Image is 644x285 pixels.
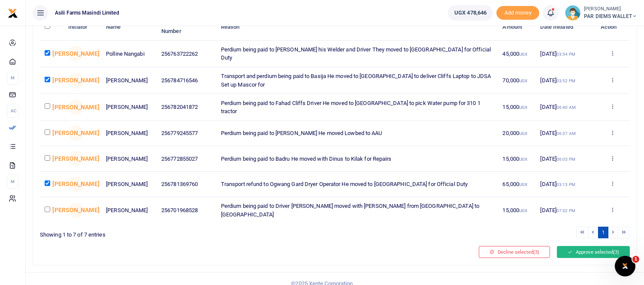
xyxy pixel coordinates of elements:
[535,197,596,223] td: [DATE]
[68,177,84,192] span: Joeslyne Abesiga
[68,46,84,61] span: Joeslyne Abesiga
[556,105,576,110] small: 06:40 AM
[8,9,18,16] a: logo-small logo-large logo-large
[479,246,550,258] button: Decline selected(3)
[68,99,84,115] span: Joeslyne Abesiga
[632,256,639,263] span: 1
[101,41,157,67] td: Polline Nangabi
[101,121,157,146] td: [PERSON_NAME]
[613,249,619,255] span: (3)
[448,5,493,21] a: UGX 478,646
[496,6,539,20] li: Toup your wallet
[556,157,575,162] small: 06:05 PM
[454,9,487,17] span: UGX 478,646
[216,14,498,40] th: Reason: activate to sort column ascending
[498,67,535,94] td: 70,000
[216,67,498,94] td: Transport and perdium being paid to Basija He moved to [GEOGRAPHIC_DATA] to deliver Cliffs Laptop...
[498,121,535,146] td: 20,000
[101,172,157,197] td: [PERSON_NAME]
[533,249,539,255] span: (3)
[40,226,332,239] div: Showing 1 to 7 of 7 entries
[157,146,216,171] td: 256772855027
[519,131,527,136] small: UGX
[216,94,498,120] td: Perdium being paid to Fahad Cliffs Driver He moved to [GEOGRAPHIC_DATA] to pick Water pump for 31...
[498,172,535,197] td: 65,000
[519,105,527,110] small: UGX
[535,121,596,146] td: [DATE]
[498,94,535,120] td: 15,000
[63,14,101,40] th: Initiator: activate to sort column ascending
[598,227,608,238] a: 1
[498,14,535,40] th: Amount: activate to sort column ascending
[101,146,157,171] td: [PERSON_NAME]
[496,6,539,20] span: Add money
[556,208,575,213] small: 07:32 PM
[7,174,18,189] li: M
[101,67,157,94] td: [PERSON_NAME]
[535,67,596,94] td: [DATE]
[498,41,535,67] td: 45,000
[556,131,576,136] small: 06:37 AM
[157,121,216,146] td: 256779245577
[519,78,527,83] small: UGX
[519,208,527,213] small: UGX
[556,52,575,57] small: 03:54 PM
[157,172,216,197] td: 256781369760
[535,172,596,197] td: [DATE]
[498,197,535,223] td: 15,000
[584,12,637,20] span: PAR DIEMS WALLET
[40,14,63,40] th: : activate to sort column descending
[615,256,635,276] iframe: Intercom live chat
[557,246,630,258] button: Approve selected(3)
[68,126,84,141] span: Joeslyne Abesiga
[565,5,637,21] a: profile-user [PERSON_NAME] PAR DIEMS WALLET
[157,67,216,94] td: 256784716546
[68,73,84,88] span: Joeslyne Abesiga
[216,121,498,146] td: Perdium being paid to [PERSON_NAME] He moved Lowbed to AAU
[444,5,496,21] li: Wallet ballance
[519,182,527,187] small: UGX
[101,197,157,223] td: [PERSON_NAME]
[68,203,84,218] span: Joeslyne Abesiga
[216,146,498,171] td: Perdium being paid to Badru He moved with Dinus to Kilak for Repairs
[216,197,498,223] td: Perdium being paid to Driver [PERSON_NAME] moved with [PERSON_NAME] from [GEOGRAPHIC_DATA] to [GE...
[8,8,18,18] img: logo-small
[519,157,527,162] small: UGX
[101,14,157,40] th: Name: activate to sort column ascending
[157,197,216,223] td: 256701968528
[535,146,596,171] td: [DATE]
[535,94,596,120] td: [DATE]
[556,182,575,187] small: 03:13 PM
[157,14,216,40] th: Account Number: activate to sort column ascending
[157,41,216,67] td: 256763722262
[565,5,581,21] img: profile-user
[535,14,596,40] th: Date Initiated: activate to sort column ascending
[68,151,84,166] span: Joeslyne Abesiga
[7,71,18,85] li: M
[498,146,535,171] td: 15,000
[216,41,498,67] td: Perdium being paid to [PERSON_NAME] his Welder and Driver They moved to [GEOGRAPHIC_DATA] for Off...
[556,78,575,83] small: 03:52 PM
[596,14,630,40] th: Action: activate to sort column ascending
[535,41,596,67] td: [DATE]
[7,104,18,118] li: Ac
[51,9,123,17] span: Asili Farms Masindi Limited
[496,9,539,15] a: Add money
[584,6,637,13] small: [PERSON_NAME]
[157,94,216,120] td: 256782041872
[519,52,527,57] small: UGX
[101,94,157,120] td: [PERSON_NAME]
[216,172,498,197] td: Transport refund to Ogwang Gard Dryer Operator He moved to [GEOGRAPHIC_DATA] for Official Duty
